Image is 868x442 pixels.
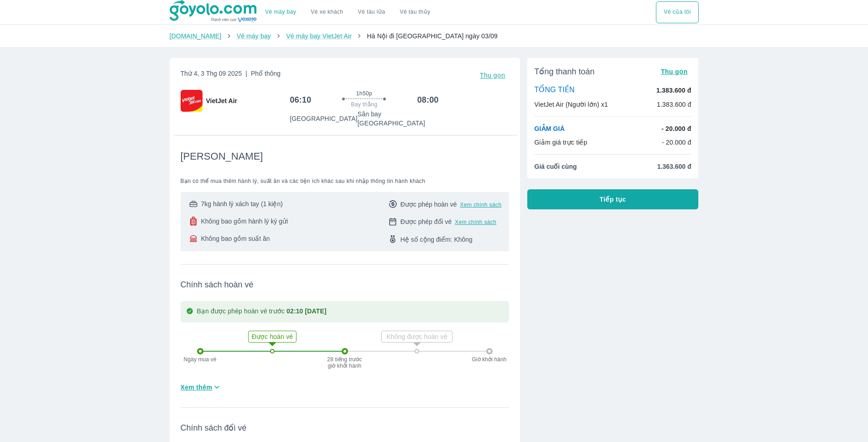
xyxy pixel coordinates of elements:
[535,138,587,147] p: Giảm giá trực tiếp
[657,162,691,171] span: 1.363.600 đ
[181,422,509,433] span: Chính sách đổi vé
[358,109,439,128] p: Sân bay [GEOGRAPHIC_DATA]
[455,218,496,226] button: Xem chính sách
[201,234,270,243] span: Không bao gồm suất ăn
[181,383,213,392] span: Xem thêm
[265,9,296,16] a: Vé máy bay
[657,65,691,78] button: Thu gọn
[356,90,372,97] span: 1h50p
[245,70,247,77] span: |
[661,68,688,75] span: Thu gọn
[367,32,498,40] span: Hà Nội đi [GEOGRAPHIC_DATA] ngày 03/09
[249,332,295,341] p: Được hoàn vé
[311,9,343,16] a: Vé xe khách
[201,217,288,226] span: Không bao gồm hành lý ký gửi
[383,332,451,341] p: Không được hoàn vé
[170,31,699,41] nav: breadcrumb
[177,380,226,395] button: Xem thêm
[197,307,327,317] p: Bạn được phép hoàn vé trước
[201,199,282,208] span: 7kg hành lý xách tay (1 kiện)
[656,86,691,95] p: 1.383.600 đ
[400,235,473,244] span: Hệ số cộng điểm: Không
[535,100,608,109] p: VietJet Air (Người lớn) x1
[286,32,351,40] a: Vé máy bay VietJet Air
[351,101,378,108] span: Bay thẳng
[180,356,221,363] p: Ngày mua vé
[251,70,281,77] span: Phổ thông
[657,100,691,109] p: 1.383.600 đ
[206,96,237,105] span: VietJet Air
[290,94,311,105] h6: 06:10
[662,138,691,147] p: - 20.000 đ
[600,195,626,204] span: Tiếp tục
[181,279,509,290] span: Chính sách hoàn vé
[237,32,271,40] a: Vé máy bay
[181,177,509,185] span: Bạn có thể mua thêm hành lý, suất ăn và các tiện ích khác sau khi nhập thông tin hành khách
[400,200,457,209] span: Được phép hoàn vé
[535,66,595,77] span: Tổng thanh toán
[535,124,565,133] p: GIẢM GIÁ
[400,217,452,226] span: Được phép đổi vé
[535,85,575,95] p: TỔNG TIỀN
[535,162,577,171] span: Giá cuối cùng
[417,94,439,105] h6: 08:00
[181,150,263,163] span: [PERSON_NAME]
[460,201,502,208] button: Xem chính sách
[290,114,357,123] p: [GEOGRAPHIC_DATA]
[469,356,510,363] p: Giờ khởi hành
[392,1,437,23] button: Vé tàu thủy
[476,69,509,82] button: Thu gọn
[258,1,437,23] div: choose transportation mode
[327,356,363,369] p: 28 tiếng trước giờ khởi hành
[661,124,691,133] p: - 20.000 đ
[286,307,327,315] strong: 02:10 [DATE]
[527,189,699,209] button: Tiếp tục
[656,1,698,23] div: choose transportation mode
[351,1,393,23] a: Vé tàu lửa
[656,1,698,23] button: Vé của tôi
[480,72,505,79] span: Thu gọn
[170,32,222,40] a: [DOMAIN_NAME]
[181,69,281,82] span: Thứ 4, 3 Thg 09 2025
